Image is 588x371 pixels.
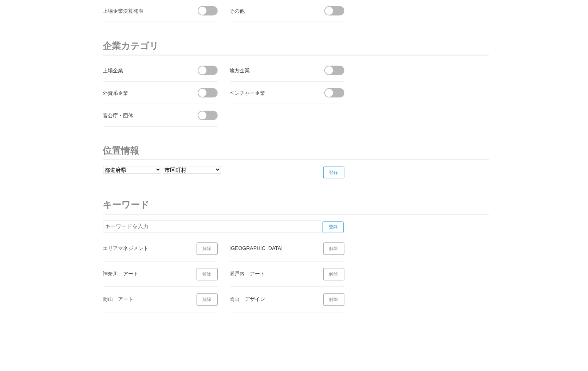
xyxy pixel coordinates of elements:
div: 上場企業決算発表 [103,6,185,15]
a: 解除 [197,294,218,306]
div: エリアマネジメント [103,244,185,253]
a: 解除 [197,243,218,255]
input: 登録 [323,222,344,233]
h3: 企業カテゴリ [103,37,489,56]
a: 解除 [323,268,344,281]
h3: 位置情報 [103,141,489,160]
div: 神奈川 アート [103,269,185,278]
div: 岡山 デザイン [230,295,312,304]
div: その他 [230,6,312,15]
input: 登録 [323,167,344,178]
div: [GEOGRAPHIC_DATA] [230,244,312,253]
div: 上場企業 [103,66,185,75]
input: キーワードを入力 [103,221,321,233]
div: ベンチャー企業 [230,88,312,97]
a: 解除 [323,294,344,306]
a: 解除 [197,268,218,281]
div: 岡山 アート [103,295,185,304]
div: 地方企業 [230,66,312,75]
h3: キーワード [103,196,489,215]
div: 瀬戸内 アート [230,269,312,278]
div: 外資系企業 [103,88,185,97]
a: 解除 [323,243,344,255]
div: 官公庁・団体 [103,111,185,120]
